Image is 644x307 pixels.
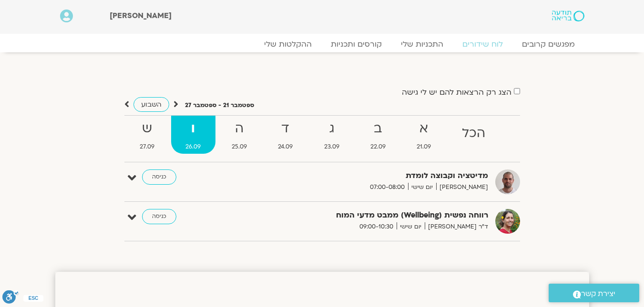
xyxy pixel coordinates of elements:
span: יצירת קשר [581,287,615,300]
a: ג23.09 [309,116,354,154]
a: יצירת קשר [549,284,639,302]
span: 26.09 [171,142,215,152]
strong: הכל [447,123,500,144]
span: 09:00-10:30 [356,222,397,232]
a: כניסה [142,169,176,185]
a: ב22.09 [356,116,400,154]
a: השבוע [133,97,169,112]
a: א21.09 [402,116,445,154]
strong: מדיטציה וקבוצה לומדת [255,169,488,182]
strong: ה [217,118,262,139]
a: לוח שידורים [453,40,512,49]
strong: רווחה נפשית (Wellbeing) ממבט מדעי המוח [255,209,488,222]
span: [PERSON_NAME] [436,182,488,192]
a: ההקלטות שלי [255,40,321,49]
span: השבוע [141,100,162,109]
span: 07:00-08:00 [367,182,408,192]
nav: Menu [60,40,584,49]
span: 23.09 [309,142,354,152]
a: התכניות שלי [391,40,453,49]
strong: ג [309,118,354,139]
a: הכל [447,116,500,154]
span: יום שישי [408,182,436,192]
strong: ש [125,118,169,139]
a: קורסים ותכניות [321,40,391,49]
label: הצג רק הרצאות להם יש לי גישה [402,88,511,97]
a: כניסה [142,209,176,224]
span: 25.09 [217,142,262,152]
p: ספטמבר 21 - ספטמבר 27 [185,100,254,110]
span: 22.09 [356,142,400,152]
a: ו26.09 [171,116,215,154]
a: ה25.09 [217,116,262,154]
strong: ו [171,118,215,139]
span: יום שישי [397,222,425,232]
strong: ב [356,118,400,139]
span: 21.09 [402,142,445,152]
span: ד"ר [PERSON_NAME] [425,222,488,232]
a: ש27.09 [125,116,169,154]
span: 27.09 [125,142,169,152]
span: [PERSON_NAME] [110,10,172,21]
strong: א [402,118,445,139]
span: 24.09 [264,142,307,152]
a: ד24.09 [264,116,307,154]
strong: ד [264,118,307,139]
a: מפגשים קרובים [512,40,584,49]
